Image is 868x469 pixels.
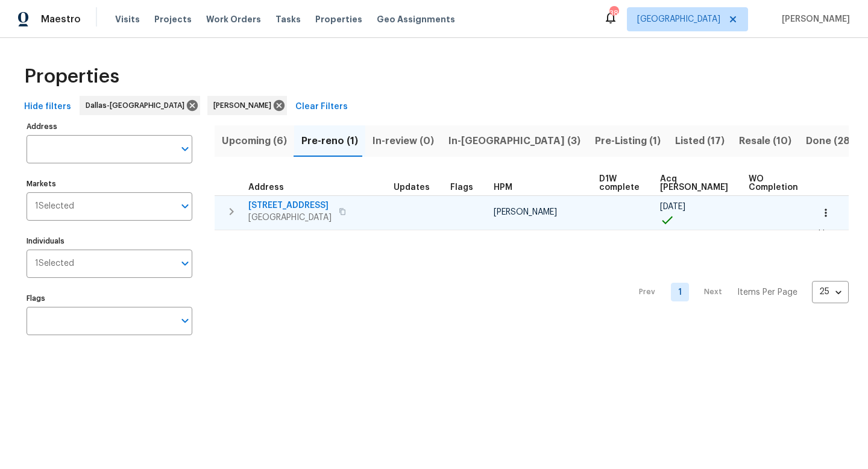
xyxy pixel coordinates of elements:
span: Geo Assignments [377,13,455,25]
span: D1W complete [599,175,640,192]
span: WO Completion [749,175,798,192]
button: Hide filters [19,96,76,118]
label: Address [27,123,192,130]
button: Open [177,255,193,272]
label: Flags [27,295,192,302]
span: Properties [24,71,119,83]
p: Items Per Page [737,286,797,298]
nav: Pagination Navigation [627,238,849,347]
div: Dallas-[GEOGRAPHIC_DATA] [80,96,200,115]
button: Open [177,140,193,157]
span: Done (281) [806,133,858,150]
span: Upcoming (6) [222,133,287,150]
span: Tasks [275,15,301,24]
span: Projects [154,13,192,25]
span: [PERSON_NAME] [777,13,850,25]
span: In-[GEOGRAPHIC_DATA] (3) [448,133,580,150]
span: Hide filters [24,99,71,115]
span: Pre-reno (1) [301,133,358,150]
span: Properties [315,13,362,25]
span: In-review (0) [373,133,434,150]
span: [GEOGRAPHIC_DATA] [637,13,720,25]
span: Resale (10) [739,133,791,150]
span: [DATE] [660,203,685,211]
span: [GEOGRAPHIC_DATA] [248,212,332,224]
span: Work Orders [206,13,261,25]
button: Open [177,198,193,215]
span: Listed (17) [675,133,725,150]
span: Address [248,183,284,192]
span: Visits [115,13,140,25]
span: Dallas-[GEOGRAPHIC_DATA] [86,99,189,112]
button: Open [177,312,193,329]
label: Individuals [27,238,192,245]
span: HPM [494,183,512,192]
div: 38 [609,7,618,19]
span: Updates [394,183,430,192]
button: Clear Filters [291,96,353,118]
span: [PERSON_NAME] [494,208,557,216]
span: [STREET_ADDRESS] [248,200,332,212]
span: Acq [PERSON_NAME] [660,175,728,192]
div: 25 [812,276,849,307]
span: Pre-Listing (1) [595,133,661,150]
span: Clear Filters [295,99,348,115]
div: [PERSON_NAME] [207,96,287,115]
a: Goto page 1 [671,283,689,301]
span: 1 Selected [35,259,74,269]
span: Maestro [41,13,81,25]
label: Markets [27,180,192,187]
span: [PERSON_NAME] [213,99,276,112]
span: Flags [450,183,473,192]
span: 1 Selected [35,201,74,212]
